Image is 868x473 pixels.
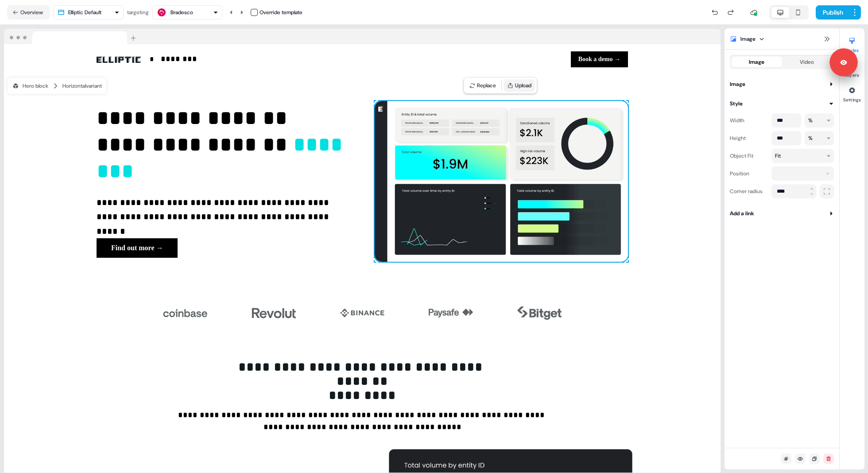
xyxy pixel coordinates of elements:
[730,80,834,89] button: Image
[730,99,834,108] button: Style
[163,295,207,331] img: Image
[730,167,768,181] div: Position
[571,51,628,67] button: Book a demo →
[730,99,743,108] div: Style
[730,184,768,198] div: Corner radius
[771,149,834,163] button: Fit
[152,5,222,19] button: Bradesco
[340,295,384,331] img: Image
[517,295,562,331] img: Image
[749,58,764,66] div: Image
[97,238,178,258] button: Find out more →
[260,8,302,17] div: Override template
[775,151,781,160] div: Fit
[97,238,350,258] div: Find out more →
[62,81,102,90] div: Horizontal variant
[68,8,101,17] div: Elliptic Default
[782,57,833,67] button: Video
[840,34,864,53] button: Styles
[808,116,813,125] div: %
[730,131,768,145] div: Height
[730,149,768,163] div: Object Fit
[730,209,754,218] div: Add a link
[12,81,48,90] div: Hero block
[127,8,149,17] div: targeting
[732,57,782,67] button: Image
[429,295,473,331] img: Image
[252,295,296,331] img: Image
[730,80,745,89] div: Image
[375,101,628,262] img: Image
[366,51,628,67] div: Book a demo →
[170,8,193,17] div: Bradesco
[730,113,768,128] div: Width
[808,134,813,143] div: %
[740,35,756,43] div: Image
[800,58,814,66] div: Video
[7,5,50,19] button: Overview
[4,29,140,45] img: Browser topbar
[465,79,500,92] button: Replace
[816,5,849,19] button: Publish
[504,79,535,92] button: Upload
[97,56,141,63] img: Image
[730,209,834,218] button: Add a link
[840,83,864,103] button: Settings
